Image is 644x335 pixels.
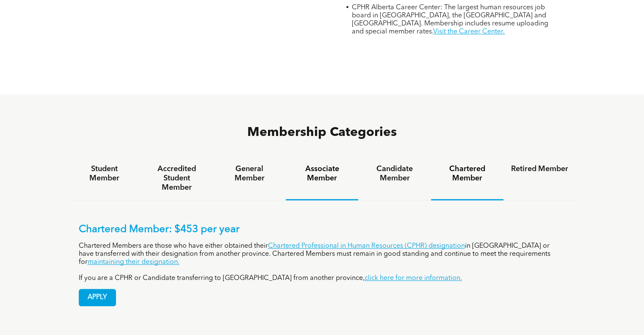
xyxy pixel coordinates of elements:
[352,4,548,35] span: CPHR Alberta Career Center: The largest human resources job board in [GEOGRAPHIC_DATA], the [GEOG...
[293,164,351,183] h4: Associate Member
[79,289,116,306] span: APPLY
[365,275,462,282] a: click here for more information.
[247,126,397,139] span: Membership Categories
[433,28,505,35] a: Visit the Career Center.
[268,243,465,249] a: Chartered Professional in Human Resources (CPHR) designation
[79,242,566,266] p: Chartered Members are those who have either obtained their in [GEOGRAPHIC_DATA] or have transferr...
[439,164,496,183] h4: Chartered Member
[79,224,566,236] p: Chartered Member: $453 per year
[511,164,568,174] h4: Retired Member
[221,164,278,183] h4: General Member
[148,164,205,192] h4: Accredited Student Member
[76,164,133,183] h4: Student Member
[79,274,566,282] p: If you are a CPHR or Candidate transferring to [GEOGRAPHIC_DATA] from another province,
[366,164,423,183] h4: Candidate Member
[88,259,180,266] a: maintaining their designation.
[79,289,116,306] a: APPLY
